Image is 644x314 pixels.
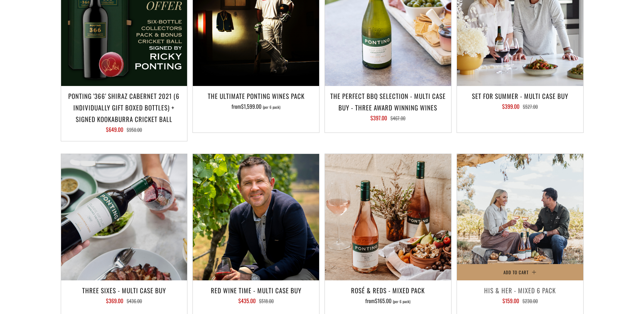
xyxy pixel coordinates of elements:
[127,297,142,304] span: $436.00
[502,297,519,305] span: $159.00
[232,102,280,110] span: from
[390,115,405,122] span: $467.00
[375,297,391,305] span: $165.00
[196,90,316,102] h3: The Ultimate Ponting Wines Pack
[61,90,187,133] a: Ponting '366' Shiraz Cabernet 2021 (6 individually gift boxed bottles) + SIGNED KOOKABURRA CRICKE...
[502,102,519,110] span: $399.00
[523,103,538,110] span: $527.00
[325,90,451,124] a: The perfect BBQ selection - MULTI CASE BUY - Three award winning wines $397.00 $467.00
[457,90,583,124] a: Set For Summer - Multi Case Buy $399.00 $527.00
[241,102,261,110] span: $1,599.00
[259,297,274,304] span: $518.00
[460,284,580,296] h3: His & Her - Mixed 6 Pack
[328,284,448,296] h3: Rosé & Reds - Mixed Pack
[365,297,410,305] span: from
[393,300,410,303] span: (per 6 pack)
[106,297,123,305] span: $369.00
[193,90,319,124] a: The Ultimate Ponting Wines Pack from$1,599.00 (per 6 pack)
[460,90,580,102] h3: Set For Summer - Multi Case Buy
[196,284,316,296] h3: Red Wine Time - Multi Case Buy
[238,297,256,305] span: $435.00
[503,269,529,276] span: Add to Cart
[328,90,448,113] h3: The perfect BBQ selection - MULTI CASE BUY - Three award winning wines
[457,264,583,280] button: Add to Cart
[370,114,387,122] span: $397.00
[263,105,280,109] span: (per 6 pack)
[106,125,123,134] span: $649.00
[522,297,538,304] span: $230.00
[127,126,142,133] span: $950.00
[65,90,184,125] h3: Ponting '366' Shiraz Cabernet 2021 (6 individually gift boxed bottles) + SIGNED KOOKABURRA CRICKE...
[65,284,184,296] h3: Three Sixes - Multi Case Buy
